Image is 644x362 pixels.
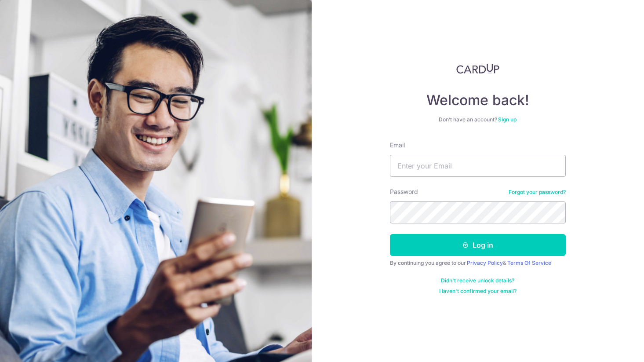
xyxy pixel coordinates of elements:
[390,234,566,256] button: Log in
[390,91,566,109] h4: Welcome back!
[390,141,405,150] label: Email
[390,260,566,267] div: By continuing you agree to our &
[390,187,418,196] label: Password
[498,116,517,123] a: Sign up
[467,260,503,266] a: Privacy Policy
[509,189,566,196] a: Forgot your password?
[456,63,499,74] img: CardUp Logo
[439,288,517,295] a: Haven't confirmed your email?
[507,260,551,266] a: Terms Of Service
[390,155,566,177] input: Enter your Email
[441,277,514,284] a: Didn't receive unlock details?
[390,116,566,123] div: Don’t have an account?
